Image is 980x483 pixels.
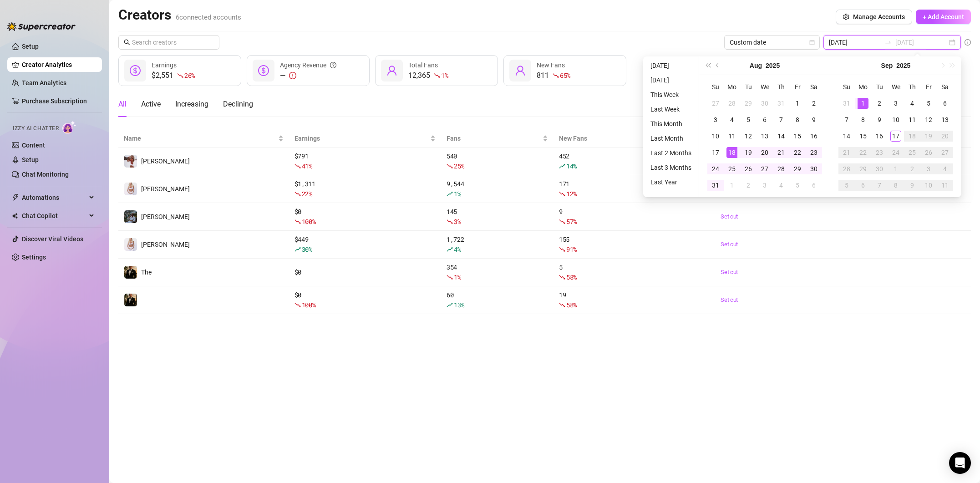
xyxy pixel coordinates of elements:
div: 9 [808,114,819,125]
td: 2025-07-28 [724,95,740,112]
button: + Add Account [916,10,971,24]
div: 26 [923,147,934,158]
td: 2025-08-21 [773,144,789,161]
td: 2025-08-02 [806,95,822,112]
button: Last year (Control + left) [703,56,713,75]
td: 2025-08-20 [757,144,773,161]
li: Last 2 Months [647,147,695,158]
th: Mo [855,79,871,95]
li: Last 3 Months [647,162,695,173]
a: Settings [22,254,46,261]
div: 6 [939,98,950,109]
img: ashley [124,155,137,168]
td: 2025-10-09 [904,177,920,193]
button: Manage Accounts [836,10,912,24]
div: 29 [858,163,868,174]
div: 24 [710,163,721,174]
span: to [884,39,892,46]
div: 4 [939,163,950,174]
div: 28 [776,163,787,174]
div: 2 [907,163,918,174]
td: 2025-09-12 [920,112,937,128]
button: Choose a month [750,56,762,75]
td: 2025-08-25 [724,161,740,177]
td: 2025-08-31 [838,95,855,112]
div: 11 [907,114,918,125]
div: 7 [841,114,852,125]
td: 2025-07-30 [757,95,773,112]
div: Increasing [175,99,208,110]
td: 2025-08-17 [707,144,724,161]
div: 1 [890,163,901,174]
div: 452 [559,151,710,171]
td: 2025-09-09 [871,112,888,128]
div: 7 [874,180,885,191]
span: 1 % [441,71,448,80]
div: 30 [808,163,819,174]
td: 2025-08-24 [707,161,724,177]
span: dollar-circle [258,65,269,76]
span: fall [295,163,301,169]
td: 2025-09-20 [937,128,953,144]
div: 15 [858,131,868,142]
td: 2025-08-04 [724,112,740,128]
td: 2025-09-01 [855,95,871,112]
td: 2025-09-19 [920,128,937,144]
div: 2 [743,180,754,191]
td: 2025-10-05 [838,177,855,193]
span: exclamation-circle [289,72,296,79]
li: [DATE] [647,75,695,86]
div: 13 [759,131,770,142]
td: 2025-08-07 [773,112,789,128]
a: Team Analytics [22,79,66,86]
th: We [757,79,773,95]
a: Chat Monitoring [22,171,69,178]
td: 2025-08-06 [757,112,773,128]
div: 6 [858,180,868,191]
div: 22 [792,147,803,158]
div: 16 [808,131,819,142]
div: 30 [874,163,885,174]
div: 17 [890,131,901,142]
td: 2025-09-22 [855,144,871,161]
img: AI Chatter [62,121,76,134]
span: fall [295,219,301,225]
div: 3 [890,98,901,109]
td: 2025-09-21 [838,144,855,161]
div: 21 [841,147,852,158]
div: 28 [841,163,852,174]
div: 19 [743,147,754,158]
div: 9 [874,114,885,125]
td: 2025-08-22 [789,144,806,161]
td: 2025-10-04 [937,161,953,177]
th: We [888,79,904,95]
div: 540 [447,151,548,171]
span: rise [559,163,565,169]
td: 2025-09-08 [855,112,871,128]
td: 2025-09-13 [937,112,953,128]
td: 2025-09-17 [888,128,904,144]
td: 2025-08-27 [757,161,773,177]
div: 811 [537,70,570,81]
th: Sa [806,79,822,95]
a: Content [22,142,45,149]
div: 12 [743,131,754,142]
span: New Fans [537,61,565,69]
div: 8 [890,180,901,191]
td: 2025-10-07 [871,177,888,193]
td: 2025-09-05 [789,177,806,193]
a: Purchase Subscription [22,94,95,108]
td: 2025-08-26 [740,161,757,177]
button: Choose a year [896,56,910,75]
div: 22 [858,147,868,158]
div: 15 [792,131,803,142]
div: 4 [776,180,787,191]
div: Declining [223,99,253,110]
a: Discover Viral Videos [22,235,83,243]
td: 2025-08-31 [707,177,724,193]
td: 2025-07-31 [773,95,789,112]
td: 2025-09-14 [838,128,855,144]
td: 2025-08-28 [773,161,789,177]
td: 2025-09-03 [888,95,904,112]
a: Set cut [721,295,838,305]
